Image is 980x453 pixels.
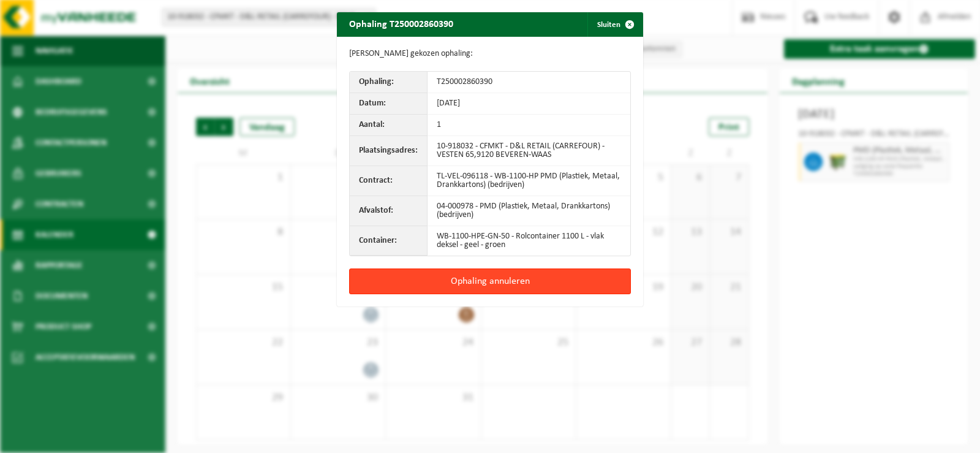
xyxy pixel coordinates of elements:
th: Ophaling: [350,72,428,93]
td: 04-000978 - PMD (Plastiek, Metaal, Drankkartons) (bedrijven) [428,196,630,226]
td: TL-VEL-096118 - WB-1100-HP PMD (Plastiek, Metaal, Drankkartons) (bedrijven) [428,166,630,196]
td: [DATE] [428,93,630,115]
th: Contract: [350,166,428,196]
td: T250002860390 [428,72,630,93]
th: Afvalstof: [350,196,428,226]
h2: Ophaling T250002860390 [337,12,466,36]
th: Aantal: [350,115,428,136]
th: Datum: [350,93,428,115]
th: Plaatsingsadres: [350,136,428,166]
td: 10-918032 - CFMKT - D&L RETAIL (CARREFOUR) - VESTEN 65,9120 BEVEREN-WAAS [428,136,630,166]
button: Ophaling annuleren [349,268,631,294]
th: Container: [350,226,428,256]
td: WB-1100-HPE-GN-50 - Rolcontainer 1100 L - vlak deksel - geel - groen [428,226,630,256]
td: 1 [428,115,630,136]
button: Sluiten [587,12,642,37]
p: [PERSON_NAME] gekozen ophaling: [349,49,631,59]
